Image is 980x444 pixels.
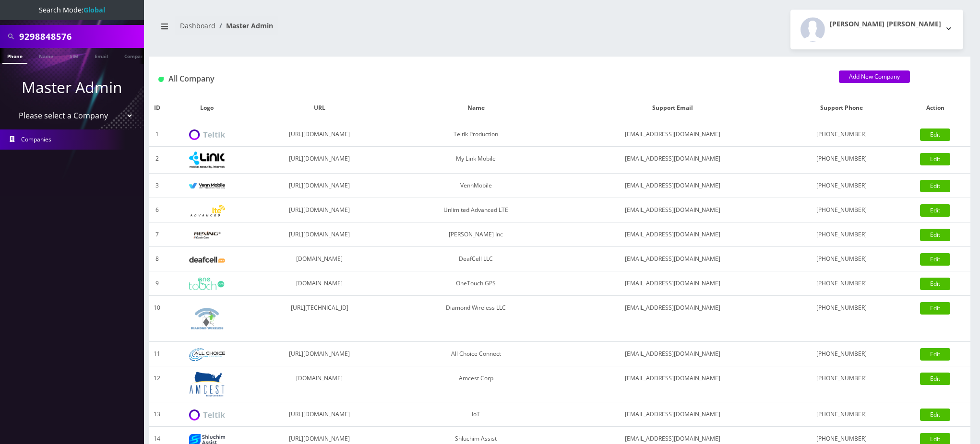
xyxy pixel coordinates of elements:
[189,152,225,168] img: My Link Mobile
[390,122,562,147] td: Teltik Production
[149,247,165,271] td: 8
[783,271,900,296] td: [PHONE_NUMBER]
[920,348,950,361] a: Edit
[783,94,900,122] th: Support Phone
[149,402,165,427] td: 13
[783,342,900,366] td: [PHONE_NUMBER]
[562,147,783,174] td: [EMAIL_ADDRESS][DOMAIN_NAME]
[920,253,950,266] a: Edit
[920,153,950,165] a: Edit
[149,198,165,222] td: 6
[189,409,225,421] img: IoT
[149,342,165,366] td: 11
[120,48,152,63] a: Company
[562,247,783,271] td: [EMAIL_ADDRESS][DOMAIN_NAME]
[390,296,562,342] td: Diamond Wireless LLC
[562,366,783,402] td: [EMAIL_ADDRESS][DOMAIN_NAME]
[920,302,950,315] a: Edit
[783,122,900,147] td: [PHONE_NUMBER]
[149,174,165,198] td: 3
[839,70,910,83] a: Add New Company
[249,247,390,271] td: [DOMAIN_NAME]
[158,77,164,82] img: All Company
[390,247,562,271] td: DeafCell LLC
[390,94,562,122] th: Name
[562,402,783,427] td: [EMAIL_ADDRESS][DOMAIN_NAME]
[249,122,390,147] td: [URL][DOMAIN_NAME]
[249,342,390,366] td: [URL][DOMAIN_NAME]
[783,174,900,198] td: [PHONE_NUMBER]
[165,94,249,122] th: Logo
[562,94,783,122] th: Support Email
[900,94,970,122] th: Action
[390,174,562,198] td: VennMobile
[249,222,390,247] td: [URL][DOMAIN_NAME]
[156,16,552,43] nav: breadcrumb
[90,48,113,63] a: Email
[249,271,390,296] td: [DOMAIN_NAME]
[189,371,225,397] img: Amcest Corp
[189,348,225,361] img: All Choice Connect
[189,231,225,240] img: Rexing Inc
[19,27,142,46] input: Search All Companies
[390,366,562,402] td: Amcest Corp
[783,296,900,342] td: [PHONE_NUMBER]
[920,278,950,290] a: Edit
[180,21,215,30] a: Dashboard
[149,222,165,247] td: 7
[390,147,562,174] td: My Link Mobile
[790,10,963,49] button: [PERSON_NAME] [PERSON_NAME]
[21,135,51,143] span: Companies
[390,198,562,222] td: Unlimited Advanced LTE
[249,198,390,222] td: [URL][DOMAIN_NAME]
[249,94,390,122] th: URL
[189,257,225,263] img: DeafCell LLC
[149,366,165,402] td: 12
[189,183,225,189] img: VennMobile
[65,48,83,63] a: SIM
[149,147,165,174] td: 2
[215,21,273,31] li: Master Admin
[149,296,165,342] td: 10
[562,296,783,342] td: [EMAIL_ADDRESS][DOMAIN_NAME]
[249,402,390,427] td: [URL][DOMAIN_NAME]
[390,271,562,296] td: OneTouch GPS
[249,147,390,174] td: [URL][DOMAIN_NAME]
[783,198,900,222] td: [PHONE_NUMBER]
[158,74,825,83] h1: All Company
[149,122,165,147] td: 1
[84,5,105,14] strong: Global
[390,222,562,247] td: [PERSON_NAME] Inc
[562,122,783,147] td: [EMAIL_ADDRESS][DOMAIN_NAME]
[562,222,783,247] td: [EMAIL_ADDRESS][DOMAIN_NAME]
[562,174,783,198] td: [EMAIL_ADDRESS][DOMAIN_NAME]
[783,247,900,271] td: [PHONE_NUMBER]
[189,205,225,217] img: Unlimited Advanced LTE
[189,129,225,140] img: Teltik Production
[562,342,783,366] td: [EMAIL_ADDRESS][DOMAIN_NAME]
[920,129,950,141] a: Edit
[189,301,225,337] img: Diamond Wireless LLC
[783,366,900,402] td: [PHONE_NUMBER]
[783,402,900,427] td: [PHONE_NUMBER]
[249,174,390,198] td: [URL][DOMAIN_NAME]
[149,94,165,122] th: ID
[783,147,900,174] td: [PHONE_NUMBER]
[39,5,105,14] span: Search Mode:
[249,366,390,402] td: [DOMAIN_NAME]
[920,229,950,241] a: Edit
[783,222,900,247] td: [PHONE_NUMBER]
[34,48,58,63] a: Name
[189,278,225,290] img: OneTouch GPS
[920,204,950,217] a: Edit
[920,180,950,192] a: Edit
[390,402,562,427] td: IoT
[249,296,390,342] td: [URL][TECHNICAL_ID]
[562,198,783,222] td: [EMAIL_ADDRESS][DOMAIN_NAME]
[2,48,27,64] a: Phone
[390,342,562,366] td: All Choice Connect
[149,271,165,296] td: 9
[920,373,950,385] a: Edit
[562,271,783,296] td: [EMAIL_ADDRESS][DOMAIN_NAME]
[920,409,950,421] a: Edit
